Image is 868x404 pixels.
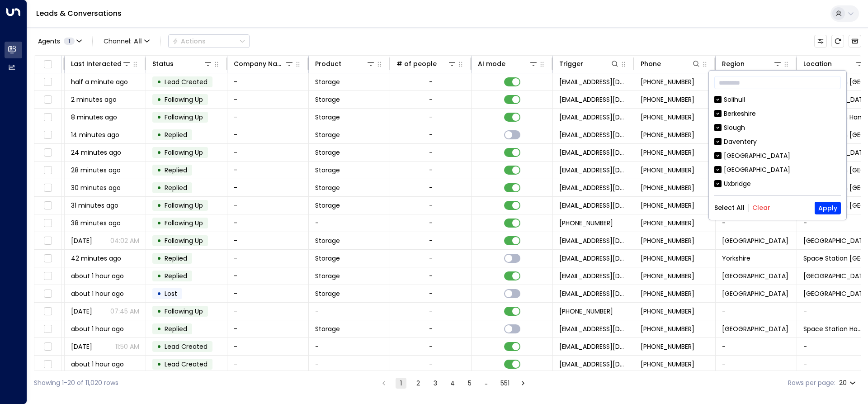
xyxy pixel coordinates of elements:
[559,219,613,228] span: +447707821112
[71,77,128,86] span: half a minute ago
[722,289,788,298] span: Birmingham
[724,95,745,105] div: Solihull
[157,304,161,319] div: •
[42,323,53,335] span: Toggle select row
[315,95,340,104] span: Storage
[157,180,161,195] div: •
[71,254,121,263] span: 42 minutes ago
[157,198,161,213] div: •
[38,38,60,44] span: Agents
[559,307,613,316] span: +441213333333
[559,77,627,86] span: leads@space-station.co.uk
[71,148,121,157] span: 24 minutes ago
[641,271,694,280] span: +447481259478
[429,254,433,263] div: -
[429,166,433,175] div: -
[429,130,433,139] div: -
[396,378,406,389] button: page 1
[100,35,153,48] span: Channel:
[429,289,433,298] div: -
[71,130,119,139] span: 14 minutes ago
[724,151,790,161] div: [GEOGRAPHIC_DATA]
[839,376,858,390] div: 20
[309,356,390,373] td: -
[157,74,161,90] div: •
[641,201,694,210] span: +447487540714
[315,183,340,192] span: Storage
[429,95,433,104] div: -
[42,306,53,317] span: Toggle select row
[478,58,505,69] div: AI mode
[42,271,53,282] span: Toggle select row
[165,254,187,263] span: Replied
[831,35,844,48] span: Refresh
[64,38,75,45] span: 1
[71,342,92,351] span: Yesterday
[641,77,694,86] span: +447395655127
[157,321,161,337] div: •
[815,202,841,214] button: Apply
[227,179,309,196] td: -
[315,201,340,210] span: Storage
[641,289,694,298] span: +441213333333
[716,303,797,320] td: -
[165,183,187,192] span: Replied
[165,113,203,122] span: Following Up
[42,200,53,211] span: Toggle select row
[157,251,161,266] div: •
[559,58,583,69] div: Trigger
[165,219,203,228] span: Following Up
[518,378,528,389] button: Go to next page
[803,324,865,333] span: Space Station Handsworth
[172,37,206,45] div: Actions
[152,58,174,69] div: Status
[814,35,827,48] button: Customize
[168,34,250,48] div: Button group with a nested menu
[227,338,309,355] td: -
[71,183,121,192] span: 30 minutes ago
[315,58,375,69] div: Product
[71,289,124,298] span: about 1 hour ago
[724,123,745,133] div: Slough
[309,303,390,320] td: -
[714,151,841,161] div: [GEOGRAPHIC_DATA]
[722,236,788,245] span: Birmingham
[227,285,309,302] td: -
[413,378,424,389] button: Go to page 2
[724,109,756,119] div: Berkeshire
[42,235,53,247] span: Toggle select row
[36,8,122,19] a: Leads & Conversations
[429,113,433,122] div: -
[34,378,118,388] div: Showing 1-20 of 11,020 rows
[429,201,433,210] div: -
[722,324,788,333] span: Birmingham
[315,236,340,245] span: Storage
[315,113,340,122] span: Storage
[724,137,757,147] div: Daventery
[110,236,139,245] p: 04:02 AM
[641,58,701,69] div: Phone
[803,58,832,69] div: Location
[227,356,309,373] td: -
[559,289,627,298] span: leads@space-station.co.uk
[71,58,131,69] div: Last Interacted
[227,197,309,214] td: -
[110,307,139,316] p: 07:45 AM
[641,360,694,369] span: +447814772493
[42,147,53,158] span: Toggle select row
[157,339,161,354] div: •
[641,254,694,263] span: +447538640542
[227,109,309,126] td: -
[71,166,121,175] span: 28 minutes ago
[315,148,340,157] span: Storage
[165,324,187,333] span: Replied
[559,130,627,139] span: leads@space-station.co.uk
[481,378,492,389] div: …
[42,59,53,70] span: Toggle select all
[227,232,309,249] td: -
[722,271,788,280] span: Berkshire
[559,360,627,369] span: leads@space-station.co.uk
[641,307,694,316] span: +441213333333
[42,359,53,370] span: Toggle select row
[803,58,864,69] div: Location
